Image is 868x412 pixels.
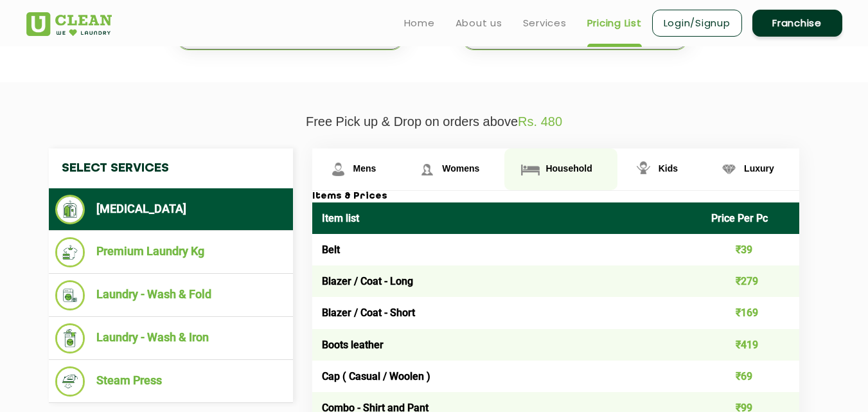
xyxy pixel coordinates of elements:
span: Mens [353,163,376,174]
span: Luxury [744,163,774,174]
p: Free Pick up & Drop on orders above [26,114,842,129]
td: Blazer / Coat - Short [312,297,702,328]
img: Household [519,158,542,181]
span: Womens [442,163,479,174]
td: ₹419 [702,329,799,361]
span: Kids [659,163,678,174]
img: Luxury [718,158,740,181]
li: Steam Press [55,366,287,397]
a: Home [404,15,435,31]
a: Login/Signup [652,10,742,37]
td: Belt [312,234,702,265]
td: Cap ( Casual / Woolen ) [312,361,702,392]
a: About us [456,15,502,31]
th: Price Per Pc [702,202,799,234]
td: Blazer / Coat - Long [312,265,702,297]
li: Premium Laundry Kg [55,237,287,267]
h4: Select Services [49,148,293,188]
th: Item list [312,202,702,234]
img: Kids [632,158,655,181]
img: Premium Laundry Kg [55,237,85,267]
span: Household [545,163,592,174]
img: Laundry - Wash & Fold [55,280,85,310]
a: Pricing List [587,15,642,31]
span: Rs. 480 [518,114,562,129]
a: Franchise [752,10,842,37]
td: ₹39 [702,234,799,265]
td: ₹169 [702,297,799,328]
h3: Items & Prices [312,191,799,202]
td: ₹279 [702,265,799,297]
a: Services [523,15,567,31]
img: Steam Press [55,366,85,397]
li: Laundry - Wash & Fold [55,280,287,310]
img: Laundry - Wash & Iron [55,323,85,354]
img: Dry Cleaning [55,195,85,224]
img: Mens [327,158,350,181]
td: ₹69 [702,361,799,392]
li: Laundry - Wash & Iron [55,323,287,354]
td: Boots leather [312,329,702,361]
li: [MEDICAL_DATA] [55,195,287,224]
img: Womens [416,158,438,181]
img: UClean Laundry and Dry Cleaning [26,12,112,36]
